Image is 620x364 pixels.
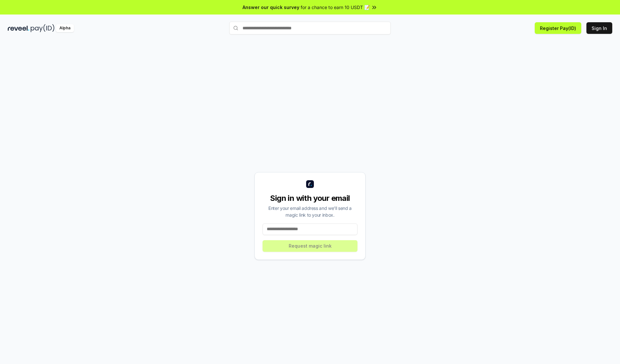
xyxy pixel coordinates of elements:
div: Alpha [56,24,74,32]
div: Sign in with your email [263,193,357,203]
img: pay_id [31,24,55,32]
img: reveel_dark [8,24,29,32]
button: Register Pay(ID) [535,22,581,34]
div: Enter your email address and we’ll send a magic link to your inbox. [263,205,357,218]
button: Sign In [586,22,612,34]
span: for a chance to earn 10 USDT 📝 [301,4,370,11]
span: Answer our quick survey [243,4,299,11]
img: logo_small [306,180,314,188]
